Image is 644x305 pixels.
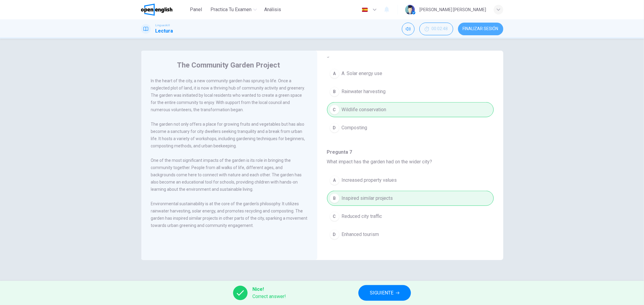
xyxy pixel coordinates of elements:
[402,23,415,35] div: Silenciar
[151,201,308,228] span: Environmental sustainability is at the core of the garden's philosophy. It utilizes rainwater har...
[419,23,453,35] button: 00:02:48
[252,286,286,293] span: Nice!
[264,6,281,13] span: Análisis
[361,8,369,12] img: es
[420,6,486,13] div: [PERSON_NAME] [PERSON_NAME]
[419,23,453,35] div: Ocultar
[358,285,411,301] button: SIGUIENTE
[151,78,305,112] span: In the heart of the city, a new community garden has sprung to life. Once a neglected plot of lan...
[327,149,494,156] h4: Pregunta 7
[370,289,393,297] span: SIGUIENTE
[208,4,259,15] button: Practica tu examen
[151,158,302,192] span: One of the most significant impacts of the garden is its role in bringing the community together....
[190,6,202,13] span: Panel
[327,159,432,165] span: What impact has the garden had on the wider city?
[177,60,280,70] h4: The Community Garden Project
[141,4,173,16] img: OpenEnglish logo
[186,4,206,15] button: Panel
[151,122,305,148] span: The garden not only offers a place for growing fruits and vegetables but has also become a sanctu...
[458,23,503,35] button: FINALIZAR SESIÓN
[210,6,252,13] span: Practica tu examen
[262,4,284,15] button: Análisis
[155,27,173,35] h1: Lectura
[252,293,286,300] span: Correct answer!
[141,4,187,16] a: OpenEnglish logo
[463,27,498,31] span: FINALIZAR SESIÓN
[405,5,415,14] img: Profile picture
[432,27,448,31] span: 00:02:48
[155,23,170,27] span: Linguaskill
